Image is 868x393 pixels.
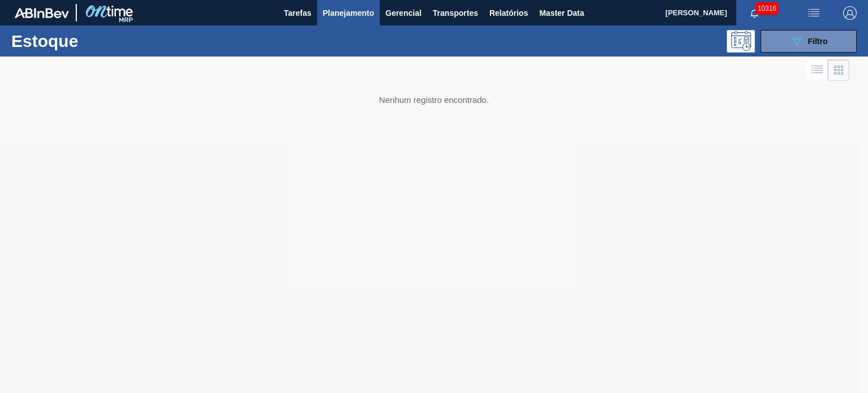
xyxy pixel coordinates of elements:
img: userActions [807,6,821,20]
span: Relatórios [489,6,528,20]
img: TNhmsLtSVTkK8tSr43FrP2fwEKptu5GPRR3wAAAABJRU5ErkJggg== [15,8,69,18]
span: 10316 [756,2,779,15]
span: Gerencial [385,6,422,20]
span: Filtro [808,37,828,46]
span: Tarefas [284,6,311,20]
button: Filtro [761,30,857,53]
span: Transportes [433,6,478,20]
div: Pogramando: nenhum usuário selecionado [727,30,755,53]
span: Master Data [539,6,584,20]
img: Logout [843,6,857,20]
h1: Estoque [11,34,173,47]
button: Notificações [736,5,772,21]
span: Planejamento [323,6,374,20]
